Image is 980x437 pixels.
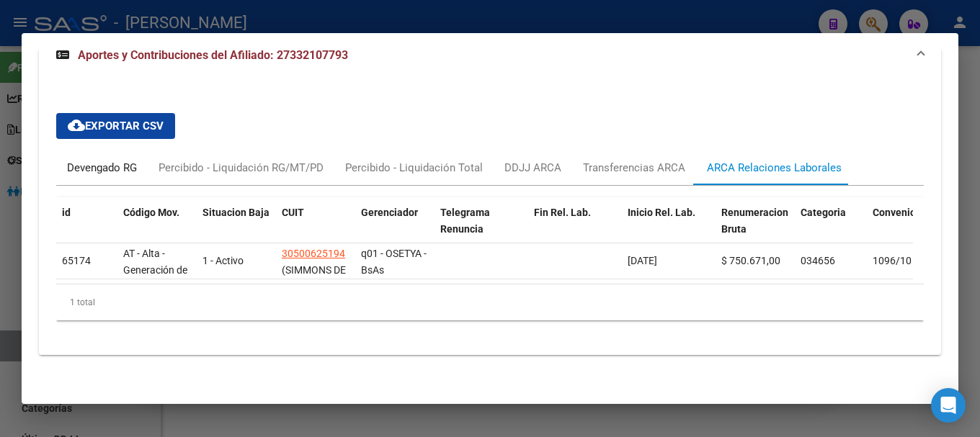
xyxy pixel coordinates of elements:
[123,207,179,218] span: Código Mov.
[707,160,842,176] div: ARCA Relaciones Laborales
[282,248,345,259] span: 30500625194
[801,207,846,218] span: Categoria
[721,207,788,235] span: Renumeracion Bruta
[78,48,348,62] span: Aportes y Contribuciones del Afiliado: 27332107793
[276,197,355,261] datatable-header-cell: CUIT
[197,197,276,261] datatable-header-cell: Situacion Baja
[534,207,591,218] span: Fin Rel. Lab.
[622,197,716,261] datatable-header-cell: Inicio Rel. Lab.
[721,255,780,266] span: $ 750.671,00
[361,207,418,218] span: Gerenciador
[68,120,164,132] span: Exportar CSV
[56,113,175,139] button: Exportar CSV
[345,160,483,176] div: Percibido - Liquidación Total
[56,284,924,320] div: 1 total
[795,197,867,261] datatable-header-cell: Categoria
[801,255,835,266] span: 034656
[628,207,695,218] span: Inicio Rel. Lab.
[202,255,244,266] span: 1 - Activo
[282,207,304,218] span: CUIT
[504,160,561,176] div: DDJJ ARCA
[867,197,939,261] datatable-header-cell: Convenio
[282,264,346,309] span: (SIMMONS DE ARGENTINA SAIC)
[435,197,528,261] datatable-header-cell: Telegrama Renuncia
[39,32,941,78] mat-expansion-panel-header: Aportes y Contribuciones del Afiliado: 27332107793
[440,207,490,235] span: Telegrama Renuncia
[39,78,941,355] div: Aportes y Contribuciones del Afiliado: 27332107793
[56,197,117,261] datatable-header-cell: id
[62,207,71,218] span: id
[361,248,427,276] span: q01 - OSETYA - BsAs
[355,197,435,261] datatable-header-cell: Gerenciador
[628,255,657,266] span: [DATE]
[873,255,912,266] span: 1096/10
[716,197,795,261] datatable-header-cell: Renumeracion Bruta
[528,197,622,261] datatable-header-cell: Fin Rel. Lab.
[117,197,197,261] datatable-header-cell: Código Mov.
[583,160,685,176] div: Transferencias ARCA
[62,255,91,266] span: 65174
[123,248,187,292] span: AT - Alta - Generación de clave
[931,388,966,423] div: Open Intercom Messenger
[873,207,916,218] span: Convenio
[159,160,324,176] div: Percibido - Liquidación RG/MT/PD
[202,207,269,218] span: Situacion Baja
[67,160,137,176] div: Devengado RG
[68,117,85,134] mat-icon: cloud_download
